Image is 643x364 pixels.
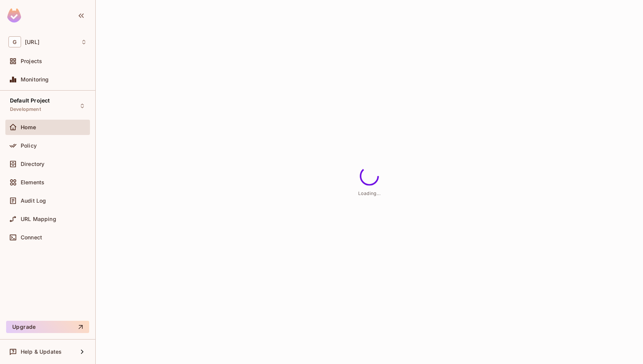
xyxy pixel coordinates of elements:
span: Monitoring [21,76,49,83]
span: URL Mapping [21,216,56,222]
span: Workspace: genworx.ai [25,39,39,45]
span: Default Project [10,97,50,104]
span: Home [21,124,36,130]
span: Help & Updates [21,349,62,355]
span: G [8,36,21,47]
span: Elements [21,179,44,185]
img: SReyMgAAAABJRU5ErkJggg== [7,8,21,23]
span: Loading... [358,190,380,196]
span: Directory [21,161,44,167]
span: Audit Log [21,198,46,204]
span: Development [10,106,41,112]
span: Connect [21,234,42,240]
span: Projects [21,58,42,64]
button: Upgrade [6,321,89,333]
span: Policy [21,143,37,149]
